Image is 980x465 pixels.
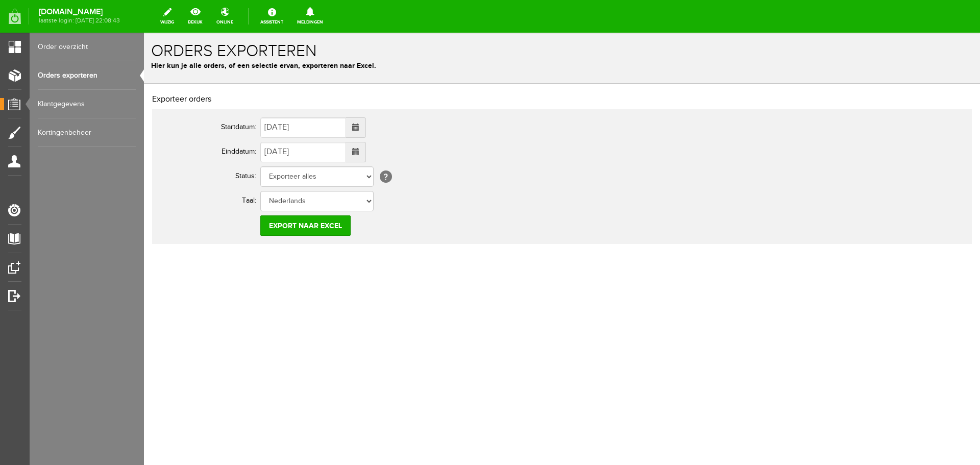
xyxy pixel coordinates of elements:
[254,5,289,28] a: Assistent
[291,5,329,28] a: Meldingen
[116,85,202,105] input: Datum van...
[14,132,116,156] th: Status:
[14,83,116,107] th: Startdatum:
[39,18,120,23] span: laatste login: [DATE] 22:08:43
[38,61,136,90] a: Orders exporteren
[7,28,829,38] p: Hier kun je alle orders, of een selectie ervan, exporteren naar Excel.
[8,62,828,71] h2: Exporteer orders
[38,118,136,147] a: Kortingenbeheer
[154,5,180,28] a: wijzig
[7,10,829,28] h1: Orders exporteren
[182,5,209,28] a: bekijk
[14,107,116,132] th: Einddatum:
[116,109,202,130] input: Datum tot...
[39,9,120,15] strong: [DOMAIN_NAME]
[236,138,248,150] span: [?]
[210,5,239,28] a: online
[38,33,136,61] a: Order overzicht
[14,156,116,181] th: Taal:
[116,183,207,203] input: Export naar Excel
[38,90,136,118] a: Klantgegevens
